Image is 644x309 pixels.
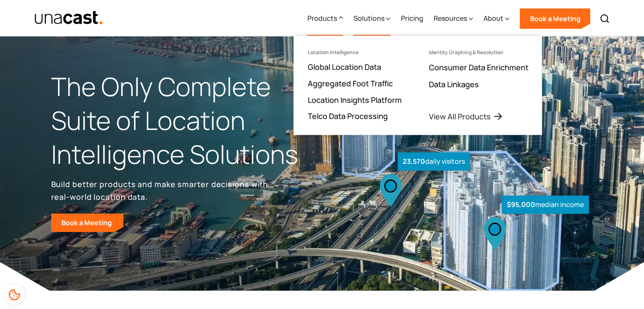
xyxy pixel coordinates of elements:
div: Cookie Preferences [4,284,25,305]
div: Location Intelligence [307,50,358,55]
img: Search icon [600,14,610,24]
p: Build better products and make smarter decisions with real-world location data. [51,178,271,203]
div: daily visitors [398,152,470,171]
div: About [483,13,503,23]
a: home [34,11,103,25]
a: Pricing [401,1,423,36]
a: Data Linkages [428,79,478,89]
div: Solutions [353,1,390,36]
div: About [483,1,509,36]
div: Products [307,13,337,23]
strong: $95,000 [507,200,535,209]
a: Book a Meeting [51,213,124,232]
nav: Products [293,36,542,135]
strong: 23,570 [403,157,425,166]
div: median income [502,196,589,214]
a: View All Products [428,111,503,121]
div: Resources [433,1,473,36]
a: Consumer Data Enrichment [428,62,528,72]
img: Unacast text logo [34,11,103,25]
a: Location Insights Platform [307,95,401,105]
a: Global Location Data [307,62,381,72]
div: Products [307,1,343,36]
a: Book a Meeting [520,8,590,29]
div: Identity Graphing & Resolution [428,50,503,55]
a: Aggregated Foot Traffic [307,78,392,88]
div: Solutions [353,13,384,23]
a: Telco Data Processing [307,111,387,121]
h1: The Only Complete Suite of Location Intelligence Solutions [51,70,322,171]
div: Resources [433,13,467,23]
